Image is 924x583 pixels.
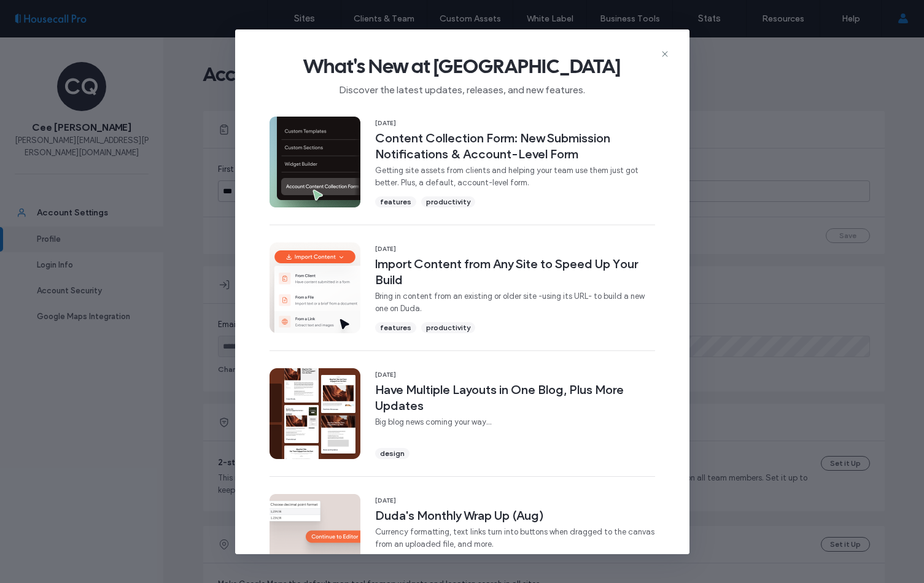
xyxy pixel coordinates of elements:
[380,448,405,459] span: design
[375,256,655,288] span: Import Content from Any Site to Speed Up Your Build
[375,290,655,315] span: Bring in content from an existing or older site -using its URL- to build a new one on Duda.
[426,322,470,333] span: productivity
[375,119,655,128] span: [DATE]
[375,526,655,550] span: Currency formatting, text links turn into buttons when dragged to the canvas from an uploaded fil...
[255,79,670,97] span: Discover the latest updates, releases, and new features.
[375,245,655,253] span: [DATE]
[375,164,655,189] span: Getting site assets from clients and helping your team use them just got better. Plus, a default,...
[380,322,411,333] span: features
[255,54,670,79] span: What's New at [GEOGRAPHIC_DATA]
[380,196,411,207] span: features
[375,382,655,414] span: Have Multiple Layouts in One Blog, Plus More Updates
[375,496,655,505] span: [DATE]
[426,196,470,207] span: productivity
[375,371,655,379] span: [DATE]
[375,130,655,162] span: Content Collection Form: New Submission Notifications & Account-Level Form
[375,508,655,523] span: Duda's Monthly Wrap Up (Aug)
[375,416,655,428] span: Big blog news coming your way...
